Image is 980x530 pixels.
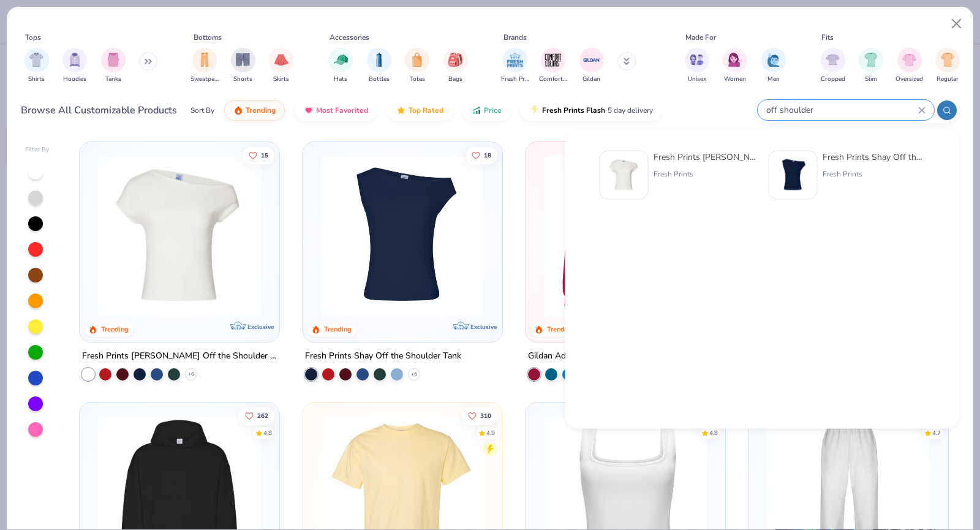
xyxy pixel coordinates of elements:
[859,48,883,84] div: filter for Slim
[767,75,780,84] span: Men
[484,152,491,158] span: 18
[821,75,845,84] span: Cropped
[443,48,468,84] button: filter button
[480,412,491,418] span: 310
[761,48,786,84] div: filter for Men
[582,75,600,84] span: Gildan
[334,53,348,67] img: Hats Image
[269,48,293,84] div: filter for Skirts
[405,48,429,84] button: filter button
[190,48,219,84] button: filter button
[895,48,923,84] div: filter for Oversized
[690,53,704,67] img: Unisex Image
[369,75,390,84] span: Bottles
[685,48,709,84] div: filter for Unisex
[539,48,567,84] div: filter for Comfort Colors
[190,48,219,84] div: filter for Sweatpants
[198,53,211,67] img: Sweatpants Image
[821,48,845,84] button: filter button
[654,168,756,180] div: Fresh Prints
[935,48,960,84] div: filter for Regular
[539,48,567,84] button: filter button
[823,168,925,180] div: Fresh Prints
[521,100,662,121] button: Fresh Prints Flash5 day delivery
[92,154,267,317] img: a1c94bf0-cbc2-4c5c-96ec-cab3b8502a7f
[865,75,877,84] span: Slim
[82,349,277,364] div: Fresh Prints [PERSON_NAME] Off the Shoulder Top
[273,75,289,84] span: Skirts
[864,53,878,67] img: Slim Image
[945,12,968,36] button: Close
[295,100,377,121] button: Most Favorited
[372,53,386,67] img: Bottles Image
[224,100,285,121] button: Trending
[443,48,468,84] div: filter for Bags
[24,48,49,84] button: filter button
[761,48,786,84] button: filter button
[941,53,955,67] img: Regular Image
[902,53,916,67] img: Oversized Image
[243,146,275,164] button: Like
[68,53,81,67] img: Hoodies Image
[411,371,417,378] span: + 6
[188,371,194,378] span: + 6
[24,48,49,84] div: filter for Shirts
[466,146,497,164] button: Like
[470,323,497,331] span: Exclusive
[448,75,462,84] span: Bags
[262,152,269,158] span: 15
[231,48,255,84] div: filter for Shorts
[506,51,524,69] img: Fresh Prints Image
[895,75,923,84] span: Oversized
[448,53,462,67] img: Bags Image
[405,48,429,84] div: filter for Totes
[28,75,45,84] span: Shirts
[29,53,43,67] img: Shirts Image
[107,53,120,67] img: Tanks Image
[765,103,918,117] input: Try "T-Shirt"
[484,105,502,115] span: Price
[709,428,718,437] div: 4.8
[194,32,222,43] div: Bottoms
[233,105,243,115] img: trending.gif
[274,53,288,67] img: Skirts Image
[486,428,495,437] div: 4.9
[62,48,87,84] button: filter button
[328,48,353,84] div: filter for Hats
[826,53,840,67] img: Cropped Image
[724,75,746,84] span: Women
[774,156,812,194] img: 5716b33b-ee27-473a-ad8a-9b8687048459
[723,48,747,84] button: filter button
[685,32,716,43] div: Made For
[932,428,941,437] div: 4.7
[579,48,604,84] div: filter for Gildan
[821,48,845,84] div: filter for Cropped
[501,48,529,84] div: filter for Fresh Prints
[105,75,121,84] span: Tanks
[723,48,747,84] div: filter for Women
[935,48,960,84] button: filter button
[728,53,742,67] img: Women Image
[316,105,368,115] span: Most Favorited
[501,75,529,84] span: Fresh Prints
[409,105,443,115] span: Top Rated
[190,75,219,84] span: Sweatpants
[937,75,959,84] span: Regular
[330,32,369,43] div: Accessories
[582,51,601,69] img: Gildan Image
[233,75,252,84] span: Shorts
[688,75,706,84] span: Unisex
[25,32,41,43] div: Tops
[821,32,834,43] div: Fits
[304,105,314,115] img: most_fav.gif
[231,48,255,84] button: filter button
[685,48,709,84] button: filter button
[528,349,723,364] div: Gildan Adult Heavy Blend 8 Oz. 50/50 Hooded Sweatshirt
[328,48,353,84] button: filter button
[305,349,461,364] div: Fresh Prints Shay Off the Shoulder Tank
[462,407,497,424] button: Like
[387,100,453,121] button: Top Rated
[315,154,490,317] img: 5716b33b-ee27-473a-ad8a-9b8687048459
[823,151,925,164] div: Fresh Prints Shay Off the Shoulder Tank
[62,48,87,84] div: filter for Hoodies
